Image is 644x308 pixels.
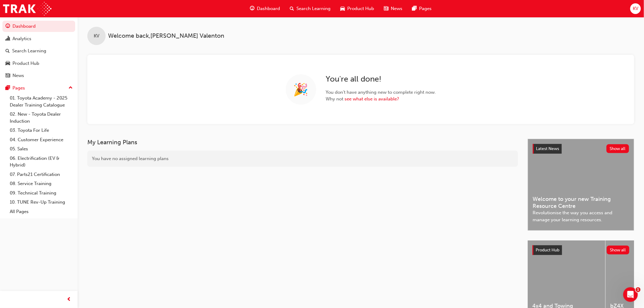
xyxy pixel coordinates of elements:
[7,207,75,216] a: All Pages
[7,188,75,198] a: 09. Technical Training
[67,296,72,303] span: prev-icon
[341,5,345,12] span: car-icon
[326,96,436,103] span: Why not
[384,5,389,12] span: news-icon
[379,2,408,15] a: news-iconNews
[326,89,436,96] span: You don't have anything new to complete right now.
[87,139,518,146] h3: My Learning Plans
[536,146,559,151] span: Latest News
[2,45,75,57] a: Search Learning
[7,126,75,135] a: 03. Toyota For Life
[285,2,336,15] a: search-iconSearch Learning
[2,58,75,69] a: Product Hub
[293,86,309,93] span: 🎉
[623,287,638,302] iframe: Intercom live chat
[12,72,24,79] div: News
[12,85,25,92] div: Pages
[633,5,638,12] span: KV
[94,33,99,40] span: KV
[5,73,10,79] span: news-icon
[2,19,75,82] button: DashboardAnalyticsSearch LearningProduct HubNews
[7,144,75,154] a: 05. Sales
[348,5,374,12] span: Product Hub
[607,246,630,254] button: Show all
[297,5,331,12] span: Search Learning
[5,36,10,42] span: chart-icon
[5,86,10,91] span: pages-icon
[336,2,379,15] a: car-iconProduct Hub
[636,287,641,292] span: 1
[108,33,224,40] span: Welcome back , [PERSON_NAME] Valenton
[87,151,518,167] div: You have no assigned learning plans
[7,154,75,170] a: 06. Electrification (EV & Hybrid)
[7,198,75,207] a: 10. TUNE Rev-Up Training
[419,5,432,12] span: Pages
[2,82,75,94] button: Pages
[408,2,437,15] a: pages-iconPages
[2,33,75,44] a: Analytics
[533,209,629,223] span: Revolutionise the way you access and manage your learning resources.
[391,5,403,12] span: News
[533,245,629,255] a: Product HubShow all
[345,96,399,102] a: see what else is available?
[536,247,560,253] span: Product Hub
[607,144,629,153] button: Show all
[3,2,51,16] img: Trak
[257,5,280,12] span: Dashboard
[250,5,255,12] span: guage-icon
[7,170,75,179] a: 07. Parts21 Certification
[290,5,294,12] span: search-icon
[412,5,417,12] span: pages-icon
[7,179,75,188] a: 08. Service Training
[7,110,75,126] a: 02. New - Toyota Dealer Induction
[245,2,285,15] a: guage-iconDashboard
[2,21,75,32] a: Dashboard
[12,60,39,67] div: Product Hub
[12,35,31,42] div: Analytics
[533,196,629,209] span: Welcome to your new Training Resource Centre
[5,24,10,29] span: guage-icon
[12,47,46,54] div: Search Learning
[630,3,641,14] button: KV
[533,144,629,154] a: Latest NewsShow all
[5,48,10,54] span: search-icon
[5,61,10,66] span: car-icon
[7,135,75,145] a: 04. Customer Experience
[68,84,73,92] span: up-icon
[2,70,75,81] a: News
[7,93,75,110] a: 01. Toyota Academy - 2025 Dealer Training Catalogue
[326,74,436,84] h2: You're all done!
[528,139,634,231] a: Latest NewsShow allWelcome to your new Training Resource CentreRevolutionise the way you access a...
